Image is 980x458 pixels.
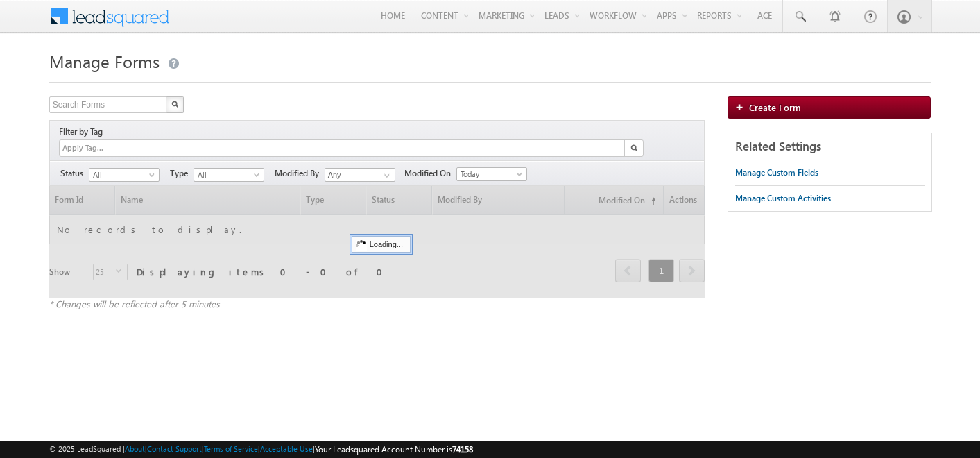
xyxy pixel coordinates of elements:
[147,444,202,453] a: Contact Support
[457,168,523,180] span: Today
[749,101,801,113] span: Create Form
[275,167,325,180] span: Modified By
[735,103,749,111] img: add_icon.png
[171,101,178,108] img: Search
[630,144,637,151] img: Search
[125,444,145,453] a: About
[49,298,705,310] div: * Changes will be reflected after 5 minutes.
[404,167,456,180] span: Modified On
[204,444,258,453] a: Terms of Service
[315,444,473,455] span: Your Leadsquared Account Number is
[194,168,264,182] a: All
[352,236,411,253] div: Loading...
[49,50,160,72] span: Manage Forms
[728,133,931,160] div: Related Settings
[325,168,395,182] input: Type to Search
[456,167,527,181] a: Today
[735,160,818,185] a: Manage Custom Fields
[49,443,473,456] span: © 2025 LeadSquared | | | | |
[735,186,831,211] a: Manage Custom Activities
[89,168,160,182] a: All
[377,169,394,183] a: Show All Items
[452,444,473,455] span: 74158
[735,167,818,179] div: Manage Custom Fields
[260,444,313,453] a: Acceptable Use
[89,169,155,181] span: All
[194,169,260,181] span: All
[59,124,108,139] div: Filter by Tag
[61,142,144,154] input: Apply Tag...
[60,167,89,180] span: Status
[170,167,194,180] span: Type
[735,192,831,205] div: Manage Custom Activities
